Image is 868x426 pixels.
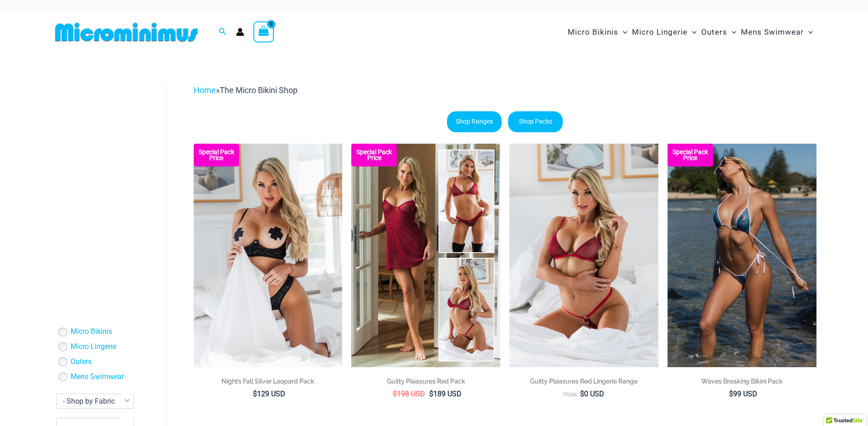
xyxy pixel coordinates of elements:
[565,18,630,46] a: Micro BikinisMenu ToggleMenu Toggle
[71,342,116,352] a: Micro Lingerie
[509,144,658,367] img: Guilty Pleasures Red 1045 Bra 689 Micro 05
[580,390,604,398] bdi: 0 USD
[447,111,502,132] a: Shop Ranges
[194,377,343,386] h2: Night’s Fall Silver Leopard Pack
[194,85,298,95] span: »
[429,390,462,398] bdi: 189 USD
[668,149,713,161] b: Special Pack Price
[51,22,201,42] img: MM SHOP LOGO FLAT
[56,394,134,409] span: - Shop by Fabric
[194,144,343,367] a: Nights Fall Silver Leopard 1036 Bra 6046 Thong 09v2 Nights Fall Silver Leopard 1036 Bra 6046 Thon...
[351,149,397,161] b: Special Pack Price
[729,390,757,398] bdi: 99 USD
[351,144,500,367] img: Guilty Pleasures Red Collection Pack F
[580,390,584,398] span: $
[56,76,138,259] iframe: TrustedSite Certified
[729,390,733,398] span: $
[393,390,425,398] bdi: 198 USD
[568,21,618,44] span: Micro Bikinis
[56,394,134,408] span: - Shop by Fabric
[668,144,817,367] img: Waves Breaking Ocean 312 Top 456 Bottom 08
[668,377,817,386] h2: Waves Breaking Bikini Pack
[194,85,216,95] a: Home
[727,21,736,44] span: Menu Toggle
[509,144,658,367] a: Guilty Pleasures Red 1045 Bra 689 Micro 05Guilty Pleasures Red 1045 Bra 689 Micro 06Guilty Pleasu...
[429,390,433,398] span: $
[63,397,115,405] span: - Shop by Fabric
[741,21,804,44] span: Mens Swimwear
[688,21,697,44] span: Menu Toggle
[699,18,739,46] a: OutersMenu ToggleMenu Toggle
[509,377,658,386] h2: Guilty Pleasures Red Lingerie Range
[564,17,817,47] nav: Site Navigation
[632,21,688,44] span: Micro Lingerie
[618,21,627,44] span: Menu Toggle
[236,28,244,36] a: Account icon link
[71,357,92,367] a: Outers
[351,377,500,386] h2: Guilty Pleasures Red Pack
[253,21,274,42] a: View Shopping Cart, empty
[194,149,239,161] b: Special Pack Price
[739,18,815,46] a: Mens SwimwearMenu ToggleMenu Toggle
[71,327,112,337] a: Micro Bikinis
[668,144,817,367] a: Waves Breaking Ocean 312 Top 456 Bottom 08 Waves Breaking Ocean 312 Top 456 Bottom 04Waves Breaki...
[668,377,817,389] a: Waves Breaking Bikini Pack
[509,377,658,389] a: Guilty Pleasures Red Lingerie Range
[219,26,227,38] a: Search icon link
[393,390,397,398] span: $
[351,144,500,367] a: Guilty Pleasures Red Collection Pack F Guilty Pleasures Red Collection Pack BGuilty Pleasures Red...
[701,21,727,44] span: Outers
[508,111,563,132] a: Shop Packs
[253,390,257,398] span: $
[253,390,285,398] bdi: 129 USD
[630,18,699,46] a: Micro LingerieMenu ToggleMenu Toggle
[220,85,298,95] span: The Micro Bikini Shop
[71,372,124,382] a: Mens Swimwear
[194,377,343,389] a: Night’s Fall Silver Leopard Pack
[194,144,343,367] img: Nights Fall Silver Leopard 1036 Bra 6046 Thong 09v2
[563,392,578,398] span: From:
[804,21,813,44] span: Menu Toggle
[351,377,500,389] a: Guilty Pleasures Red Pack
